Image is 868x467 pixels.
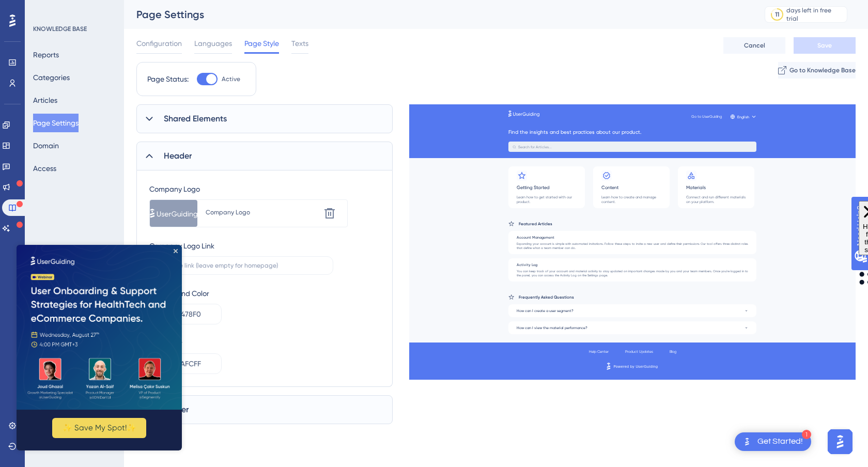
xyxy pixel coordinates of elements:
span: Page Style [244,37,279,50]
button: Go to Knowledge Base [778,62,856,79]
button: Articles [33,91,57,110]
button: ✨ Save My Spot!✨ [36,173,130,193]
div: Page Settings [136,7,739,22]
div: 1 [802,430,811,439]
div: Get Started! [757,436,803,447]
div: Background Color [149,287,222,300]
img: launcher-image-alternative-text [741,435,753,448]
span: Configuration [136,37,182,50]
div: KNOWLEDGE BASE [33,25,87,33]
div: 11 [775,10,779,19]
div: Text Color [149,337,222,349]
button: Domain [33,136,59,155]
span: Save [817,41,832,50]
div: Company Logo Link [149,240,214,252]
button: Cancel [723,37,785,54]
div: Page Status: [147,73,189,85]
div: Company Logo [149,183,348,195]
span: Shared Elements [164,113,227,125]
span: Active [222,75,240,83]
div: Open Get Started! checklist, remaining modules: 1 [735,432,811,451]
button: Access [33,159,56,178]
button: Save [794,37,856,54]
span: Go to Knowledge Base [789,66,856,74]
input: Type the link (leave empty for homepage) [158,262,324,269]
iframe: UserGuiding AI Assistant Launcher [825,426,856,457]
div: Close Preview [157,4,161,8]
span: Header [164,150,192,162]
button: Page Settings [33,114,79,132]
span: Texts [291,37,308,50]
span: Languages [194,37,232,50]
img: userguiding-logo-white.svg [150,209,197,218]
div: days left in free trial [786,6,844,23]
div: Company Logo [206,208,319,216]
span: Need Help? [24,3,65,15]
button: Categories [33,68,70,87]
button: Reports [33,45,59,64]
span: Cancel [744,41,765,50]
